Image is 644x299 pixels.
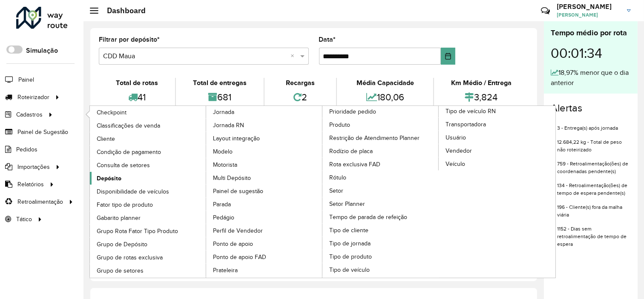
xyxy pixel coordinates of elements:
span: Cadastros [16,110,43,119]
li: 134 - Retroalimentação(ões) de tempo de espera pendente(s) [557,175,631,197]
a: Restrição de Atendimento Planner [322,131,439,144]
a: Layout integração [206,132,323,145]
a: Produto [322,118,439,131]
span: Checkpoint [97,108,126,117]
span: Tipo de produto [329,252,372,261]
button: Choose Date [441,48,455,65]
a: Disponibilidade de veículos [90,185,207,198]
span: Setor [329,186,343,195]
a: Rótulo [322,171,439,184]
a: Pedágio [206,211,323,224]
span: Depósito [97,174,121,183]
span: Ponto de apoio FAD [213,253,266,262]
span: Pedágio [213,213,234,222]
span: Multi Depósito [213,174,251,182]
span: Painel de Sugestão [17,128,68,137]
a: Motorista [206,158,323,171]
a: Prioridade pedido [206,106,439,278]
span: Disponibilidade de veículos [97,187,169,196]
span: Prateleira [213,266,238,275]
div: 2 [267,88,334,106]
span: Condição de pagamento [97,148,161,157]
span: Jornada [213,108,234,117]
span: Ponto de apoio [213,239,253,248]
span: Tipo de cliente [329,226,368,235]
a: Painel de sugestão [206,185,323,197]
div: 18,97% menor que o dia anterior [551,68,631,88]
span: Painel de sugestão [213,187,263,196]
div: Média Capacidade [339,78,431,88]
span: Relatórios [17,180,44,189]
h4: Alertas [551,102,631,114]
a: Grupo de setores [90,264,207,277]
div: Km Médio / Entrega [436,78,526,88]
div: 00:01:34 [551,39,631,68]
a: Vendedor [439,144,555,157]
a: Usuário [439,131,555,144]
label: Filtrar por depósito [99,34,160,45]
a: Condição de pagamento [90,145,207,158]
span: Vendedor [446,146,472,155]
span: Parada [213,200,231,209]
a: Depósito [90,172,207,185]
a: Ponto de apoio [206,237,323,250]
a: Veículo [439,157,555,170]
h2: Dashboard [98,6,146,15]
a: Checkpoint [90,106,207,119]
div: 41 [101,88,173,106]
div: 3,824 [436,88,526,106]
span: Layout integração [213,134,260,143]
a: Consulta de setores [90,159,207,171]
a: Multi Depósito [206,171,323,184]
a: Transportadora [439,118,555,131]
span: Classificações de venda [97,121,160,130]
span: Usuário [446,133,466,142]
a: Perfil de Vendedor [206,224,323,237]
span: Tipo de veículo [329,265,370,274]
li: 196 - Cliente(s) fora da malha viária [557,197,631,219]
span: Motorista [213,160,237,169]
a: Parada [206,198,323,211]
a: Grupo de rotas exclusiva [90,251,207,264]
div: Recargas [267,78,334,88]
span: Rodízio de placa [329,147,373,156]
li: 12.684,22 kg - Total de peso não roteirizado [557,132,631,154]
span: Tático [16,215,32,224]
span: Fator tipo de produto [97,200,153,209]
span: Veículo [446,159,465,168]
a: Rodízio de placa [322,145,439,157]
div: Tempo médio por rota [551,27,631,39]
span: Tipo de veículo RN [446,107,496,116]
span: Gabarito planner [97,214,141,222]
span: Modelo [213,147,233,156]
span: Pedidos [16,145,37,154]
a: Grupo de Depósito [90,238,207,251]
a: Jornada RN [206,119,323,131]
li: 3 - Entrega(s) após jornada [557,118,631,132]
a: Tempo de parada de refeição [322,211,439,223]
a: Setor [322,184,439,197]
a: Tipo de veículo [322,263,439,276]
span: Grupo de rotas exclusiva [97,253,163,262]
span: Setor Planner [329,199,365,208]
span: Rota exclusiva FAD [329,160,380,169]
span: Tipo de jornada [329,239,371,248]
span: Perfil de Vendedor [213,226,263,235]
a: Gabarito planner [90,211,207,224]
li: 1152 - Dias sem retroalimentação de tempo de espera [557,219,631,248]
div: 180,06 [339,88,431,106]
label: Simulação [26,46,58,56]
span: Rótulo [329,173,346,182]
a: Modelo [206,145,323,158]
span: Produto [329,120,350,129]
h3: [PERSON_NAME] [557,3,621,11]
span: Consulta de setores [97,161,150,170]
li: 759 - Retroalimentação(ões) de coordenadas pendente(s) [557,154,631,175]
span: Transportadora [446,120,486,129]
label: Data [319,34,336,45]
a: Classificações de venda [90,119,207,132]
a: Rota exclusiva FAD [322,158,439,171]
div: 681 [178,88,262,106]
div: Total de rotas [101,78,173,88]
a: Prateleira [206,264,323,276]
